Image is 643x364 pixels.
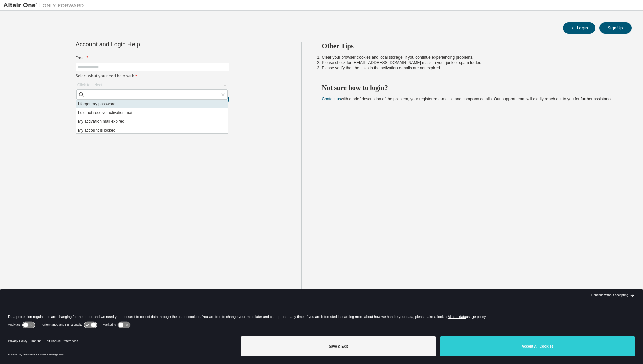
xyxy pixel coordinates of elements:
button: Sign Up [599,22,632,34]
div: Account and Login Help [76,42,198,47]
li: Please verify that the links in the activation e-mails are not expired. [322,65,620,71]
li: Clear your browser cookies and local storage, if you continue experiencing problems. [322,54,620,60]
label: Email [76,55,229,61]
li: I forgot my password [76,100,228,108]
label: Select what you need help with [76,73,229,79]
span: with a brief description of the problem, your registered e-mail id and company details. Our suppo... [322,97,614,101]
div: Click to select [76,81,229,89]
img: Altair One [3,2,87,9]
div: Click to select [77,82,102,88]
h2: Not sure how to login? [322,83,620,92]
li: Please check for [EMAIL_ADDRESS][DOMAIN_NAME] mails in your junk or spam folder. [322,60,620,65]
button: Login [563,22,595,34]
a: Contact us [322,97,341,101]
h2: Other Tips [322,42,620,50]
